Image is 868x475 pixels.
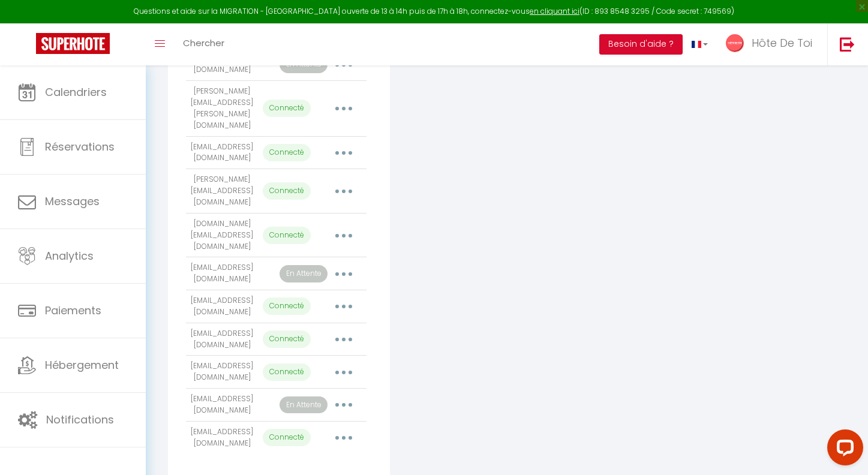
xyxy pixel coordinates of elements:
span: Calendriers [45,85,107,100]
span: Hôte De Toi [752,35,812,50]
span: Hébergement [45,357,119,372]
a: ... Hôte De Toi [717,23,827,65]
span: Notifications [46,412,114,427]
p: En Attente [280,396,328,414]
td: [EMAIL_ADDRESS][DOMAIN_NAME] [186,421,258,454]
button: Besoin d'aide ? [599,34,683,55]
p: Connecté [263,363,311,381]
p: Connecté [263,182,311,200]
a: Chercher [174,23,233,65]
iframe: LiveChat chat widget [818,425,868,475]
span: Messages [45,194,100,209]
p: Connecté [263,144,311,161]
p: En Attente [280,265,328,282]
span: Réservations [45,139,115,154]
p: Connecté [263,330,311,348]
img: ... [726,34,744,52]
img: logout [840,37,855,52]
td: [EMAIL_ADDRESS][DOMAIN_NAME] [186,136,258,169]
td: [EMAIL_ADDRESS][DOMAIN_NAME] [186,290,258,323]
a: en cliquant ici [530,6,579,16]
span: Analytics [45,248,94,263]
td: [DOMAIN_NAME][EMAIL_ADDRESS][DOMAIN_NAME] [186,213,258,257]
p: Connecté [263,100,311,117]
p: Connecté [263,297,311,315]
td: [PERSON_NAME][EMAIL_ADDRESS][DOMAIN_NAME] [186,169,258,214]
span: Chercher [183,37,224,49]
span: Paiements [45,303,101,318]
td: [EMAIL_ADDRESS][DOMAIN_NAME] [186,356,258,389]
img: Super Booking [36,33,110,54]
td: [EMAIL_ADDRESS][DOMAIN_NAME] [186,257,258,290]
p: Connecté [263,429,311,446]
td: [EMAIL_ADDRESS][DOMAIN_NAME] [186,389,258,422]
td: [PERSON_NAME][EMAIL_ADDRESS][PERSON_NAME][DOMAIN_NAME] [186,81,258,136]
td: [EMAIL_ADDRESS][DOMAIN_NAME] [186,323,258,356]
p: Connecté [263,227,311,244]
